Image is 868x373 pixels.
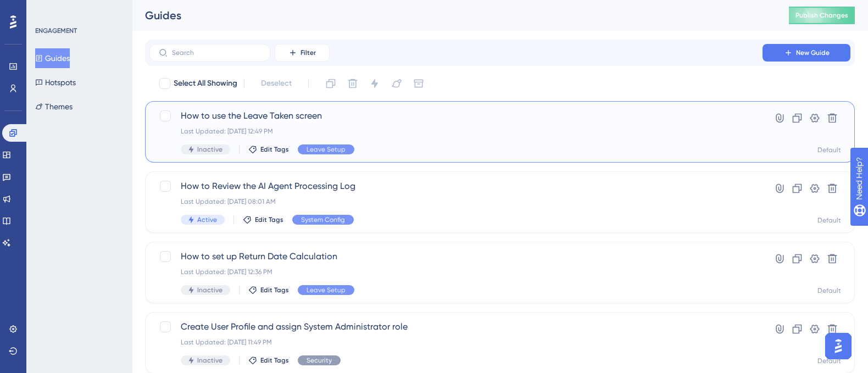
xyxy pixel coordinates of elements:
[181,338,731,347] div: Last Updated: [DATE] 11:49 PM
[796,48,830,57] span: New Guide
[181,127,731,136] div: Last Updated: [DATE] 12:49 PM
[181,197,731,206] div: Last Updated: [DATE] 08:01 AM
[822,330,855,363] iframe: UserGuiding AI Assistant Launcher
[248,145,289,154] button: Edit Tags
[197,215,217,224] span: Active
[26,3,69,16] span: Need Help?
[817,357,841,365] div: Default
[197,145,222,154] span: Inactive
[35,26,77,35] div: ENGAGEMENT
[307,145,346,154] span: Leave Setup
[307,356,332,365] span: Security
[181,180,731,193] span: How to Review the AI Agent Processing Log
[260,145,289,154] span: Edit Tags
[181,320,731,333] span: Create User Profile and assign System Administrator role
[174,77,237,90] span: Select All Showing
[248,286,289,294] button: Edit Tags
[172,49,261,57] input: Search
[275,44,330,62] button: Filter
[251,74,302,93] button: Deselect
[301,48,316,57] span: Filter
[35,97,73,116] button: Themes
[35,48,70,68] button: Guides
[817,286,841,295] div: Default
[181,268,731,276] div: Last Updated: [DATE] 12:36 PM
[35,73,76,92] button: Hotspots
[181,250,731,263] span: How to set up Return Date Calculation
[301,215,345,224] span: System Config
[261,77,292,90] span: Deselect
[197,286,222,294] span: Inactive
[255,215,283,224] span: Edit Tags
[817,216,841,225] div: Default
[260,286,289,294] span: Edit Tags
[789,7,855,24] button: Publish Changes
[248,356,289,365] button: Edit Tags
[145,8,761,23] div: Guides
[181,109,731,123] span: How to use the Leave Taken screen
[763,44,850,62] button: New Guide
[817,146,841,154] div: Default
[197,356,222,365] span: Inactive
[243,215,283,224] button: Edit Tags
[307,286,346,294] span: Leave Setup
[260,356,289,365] span: Edit Tags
